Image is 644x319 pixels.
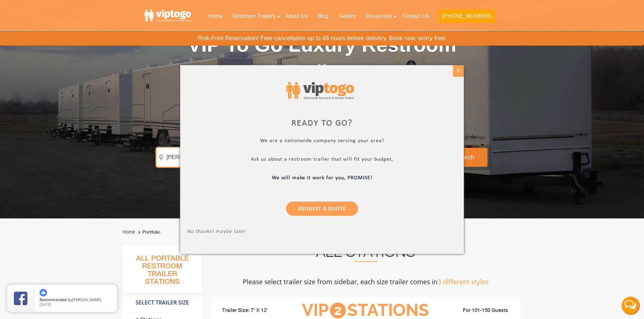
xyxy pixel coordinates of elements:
p: We are a nationwide company serving your area! [187,138,457,145]
a: Request a Quote [286,202,358,216]
b: We will make it work for you, PROMISE! [272,175,373,181]
div: Ready to go? [187,119,457,128]
span: by [40,298,112,302]
p: Ask us about a restroom trailer that will fit your budget, [187,156,457,164]
span: [DATE] [40,302,51,307]
img: Review Rating [14,292,27,305]
span: Recommended [40,297,67,302]
div: X [453,65,463,77]
button: Live Chat [617,292,644,319]
span: [PERSON_NAME] [72,297,101,302]
img: viptogo logo [286,82,354,99]
p: No thanks! maybe later [187,229,457,236]
img: thumbs up icon [40,289,47,296]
